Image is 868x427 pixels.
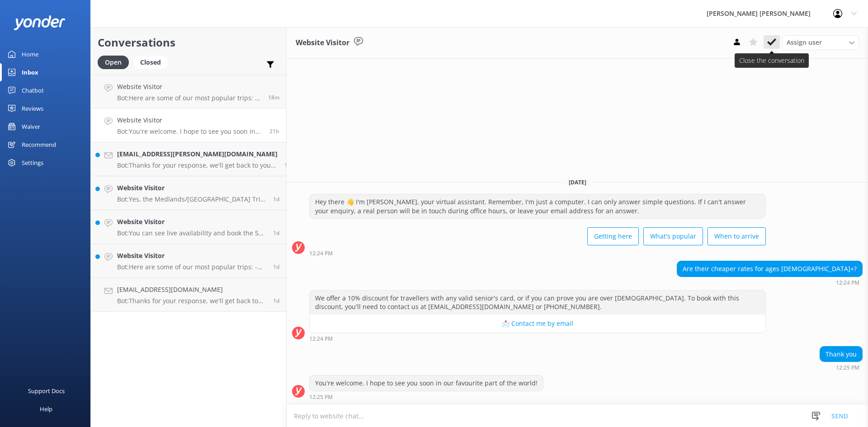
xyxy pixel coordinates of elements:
div: Are their cheaper rates for ages [DEMOGRAPHIC_DATA]+? [677,261,862,277]
strong: 12:24 PM [309,336,333,342]
p: Bot: Yes, the Medlands/[GEOGRAPHIC_DATA] Trip #2 operates all year and you can choose to depart o... [117,195,266,203]
div: Reviews [22,99,43,117]
button: What's popular [643,227,703,245]
h2: Conversations [98,34,279,51]
span: Sep 09 2025 07:15am (UTC +12:00) Pacific/Auckland [273,195,279,203]
a: [EMAIL_ADDRESS][DOMAIN_NAME]Bot:Thanks for your response, we'll get back to you as soon as we can... [91,278,286,312]
div: Home [22,45,38,63]
strong: 12:24 PM [309,251,333,256]
a: Website VisitorBot:You're welcome. I hope to see you soon in our favourite part of the world!21h [91,108,286,142]
a: Website VisitorBot:Here are some of our most popular trips: - Our most popular multiday trip is t... [91,75,286,108]
button: 📩 Contact me by email [310,314,765,333]
span: Sep 10 2025 09:44am (UTC +12:00) Pacific/Auckland [268,94,279,101]
div: Sep 09 2025 12:25pm (UTC +12:00) Pacific/Auckland [309,394,543,400]
span: Sep 09 2025 12:25pm (UTC +12:00) Pacific/Auckland [269,127,279,135]
button: When to arrive [708,227,766,245]
span: Sep 09 2025 05:12am (UTC +12:00) Pacific/Auckland [273,263,279,271]
span: Sep 09 2025 12:43am (UTC +12:00) Pacific/Auckland [273,297,279,305]
div: Recommend [22,136,56,154]
div: Closed [133,56,168,69]
p: Bot: Here are some of our most popular trips: - Our most popular multiday trip is the 3-Day Kayak... [117,94,261,102]
strong: 12:25 PM [309,394,333,400]
span: Assign user [787,38,822,47]
div: Sep 09 2025 12:25pm (UTC +12:00) Pacific/Auckland [820,364,863,371]
h4: Website Visitor [117,115,263,125]
p: Bot: Thanks for your response, we'll get back to you as soon as we can during opening hours. [117,297,266,305]
a: Closed [133,57,172,67]
a: [EMAIL_ADDRESS][PERSON_NAME][DOMAIN_NAME]Bot:Thanks for your response, we'll get back to you as s... [91,142,286,176]
h4: [EMAIL_ADDRESS][DOMAIN_NAME] [117,285,266,295]
div: Sep 09 2025 12:24pm (UTC +12:00) Pacific/Auckland [309,335,766,342]
div: Waiver [22,117,40,136]
div: Support Docs [28,382,65,400]
p: Bot: You can see live availability and book the 5 Day Guided Walk online at [URL][DOMAIN_NAME]. [117,229,266,237]
a: Open [98,57,133,67]
div: We offer a 10% discount for travellers with any valid senior's card, or if you can prove you are ... [310,291,765,314]
p: Bot: You're welcome. I hope to see you soon in our favourite part of the world! [117,127,263,136]
p: Bot: Thanks for your response, we'll get back to you as soon as we can during opening hours. [117,161,278,169]
h4: Website Visitor [117,82,261,92]
a: Website VisitorBot:You can see live availability and book the 5 Day Guided Walk online at [URL][D... [91,210,286,244]
div: Assign User [782,35,859,50]
div: Thank you [820,347,862,362]
p: Bot: Here are some of our most popular trips: - Our most popular multiday trip is the 3-Day Kayak... [117,263,266,271]
div: Help [40,400,52,418]
span: [DATE] [563,178,592,186]
span: Sep 09 2025 08:21am (UTC +12:00) Pacific/Auckland [284,161,291,169]
img: yonder-white-logo.png [14,15,66,30]
h4: [EMAIL_ADDRESS][PERSON_NAME][DOMAIN_NAME] [117,149,278,159]
button: Getting here [587,227,639,245]
span: Sep 09 2025 06:37am (UTC +12:00) Pacific/Auckland [273,229,279,237]
h4: Website Visitor [117,183,266,193]
div: Sep 09 2025 12:24pm (UTC +12:00) Pacific/Auckland [309,250,766,256]
a: Website VisitorBot:Here are some of our most popular trips: - Our most popular multiday trip is t... [91,244,286,278]
h4: Website Visitor [117,217,266,227]
strong: 12:25 PM [836,365,859,371]
h3: Website Visitor [296,37,349,49]
div: Sep 09 2025 12:24pm (UTC +12:00) Pacific/Auckland [677,279,863,286]
div: Hey there 👋 I'm [PERSON_NAME], your virtual assistant. Remember, I'm just a computer. I can only ... [310,194,765,218]
h4: Website Visitor [117,251,266,261]
strong: 12:24 PM [836,280,859,286]
div: Chatbot [22,81,44,99]
div: You're welcome. I hope to see you soon in our favourite part of the world! [310,375,543,391]
div: Open [98,56,129,69]
div: Settings [22,154,43,172]
a: Website VisitorBot:Yes, the Medlands/[GEOGRAPHIC_DATA] Trip #2 operates all year and you can choo... [91,176,286,210]
div: Inbox [22,63,38,81]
